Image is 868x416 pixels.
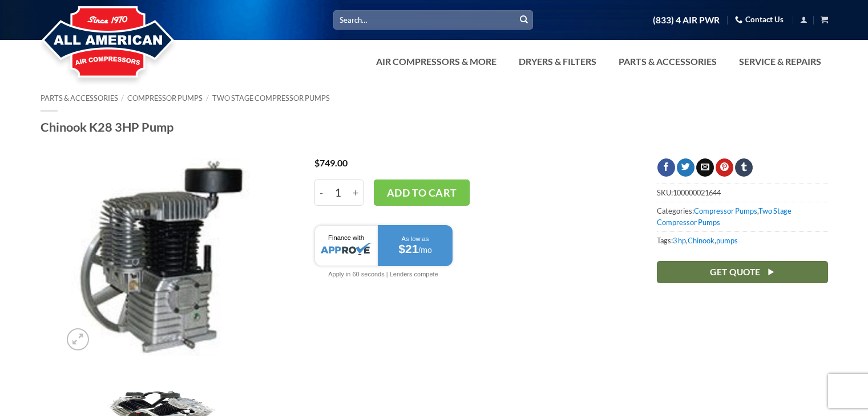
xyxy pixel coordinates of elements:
nav: Breadcrumb [41,94,828,103]
a: Email to a Friend [696,158,714,177]
a: 3 hp [673,236,686,245]
a: Service & Repairs [732,50,828,73]
span: 100000021644 [673,188,721,197]
a: Compressor Pumps [127,93,203,103]
a: Dryers & Filters [512,50,603,73]
a: Air Compressors & More [369,50,503,73]
a: Pin on Pinterest [716,158,733,177]
img: Chinook K28 3HP Pump [61,158,259,356]
span: Categories: , [657,202,828,231]
a: (833) 4 AIR PWR [653,10,720,30]
bdi: 749.00 [314,157,348,168]
a: Zoom [67,328,89,350]
a: Share on Facebook [657,158,675,177]
button: Add to cart [374,180,470,206]
a: Contact Us [735,11,784,28]
span: SKU: [657,183,828,201]
a: Parts & Accessories [41,93,118,103]
a: Compressor Pumps [694,206,757,215]
span: Get Quote [710,265,760,279]
a: Chinook [688,236,714,245]
input: Search… [333,10,533,29]
input: Product quantity [328,180,349,206]
input: Increase quantity of Chinook K28 3HP Pump [349,180,364,206]
a: View cart [821,13,828,27]
h1: Chinook K28 3HP Pump [41,119,828,135]
a: Share on Tumblr [735,158,753,177]
span: Tags: , , [657,231,828,249]
a: Two Stage Compressor Pumps [212,93,330,103]
a: Parts & Accessories [612,50,724,73]
a: Login [800,13,808,27]
a: pumps [716,236,738,245]
button: Submit [515,11,532,28]
span: / [206,93,209,103]
input: Reduce quantity of Chinook K28 3HP Pump [314,180,328,206]
a: Get Quote [657,261,828,283]
a: Share on Twitter [677,158,695,177]
span: $ [314,157,320,168]
span: / [121,93,124,103]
